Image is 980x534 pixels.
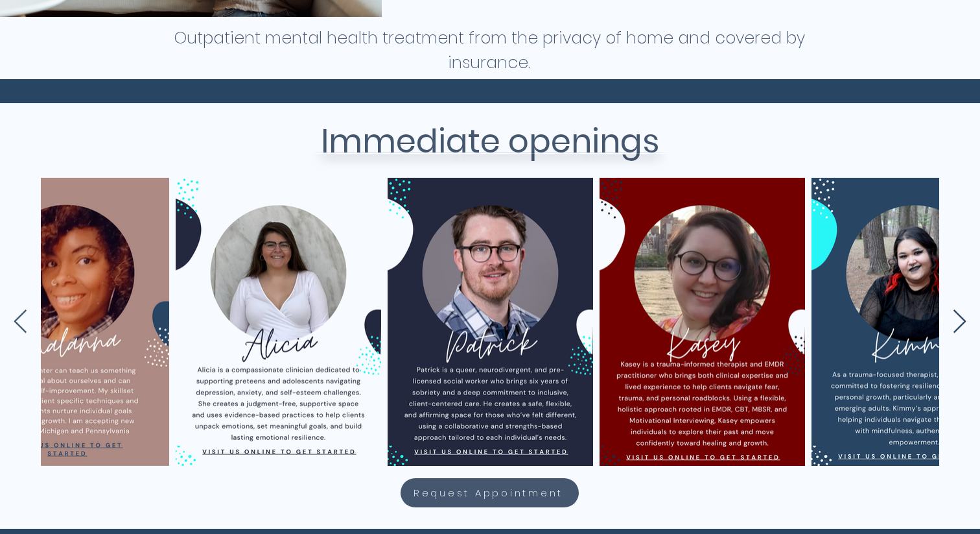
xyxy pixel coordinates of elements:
[401,478,579,507] a: Request Appointment
[172,26,806,75] h1: Outpatient mental health treatment from the privacy of home and covered by insurance.
[952,309,967,335] button: Next Item
[13,309,28,335] button: Previous Item
[172,117,808,166] h2: Immediate openings
[414,485,563,500] span: Request Appointment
